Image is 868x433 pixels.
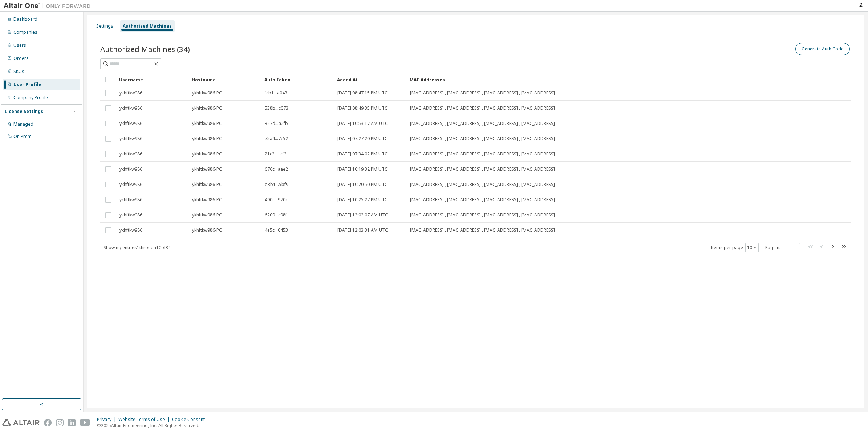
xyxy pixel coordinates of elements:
[80,419,90,426] img: youtube.svg
[265,166,288,172] span: 676c...aae2
[410,212,555,218] span: [MAC_ADDRESS] , [MAC_ADDRESS] , [MAC_ADDRESS] , [MAC_ADDRESS]
[13,95,48,101] div: Company Profile
[265,90,287,96] span: fcb1...a043
[192,121,222,126] span: ykhftkw986-PC
[56,419,64,426] img: instagram.svg
[264,74,331,85] div: Auth Token
[410,136,555,142] span: [MAC_ADDRESS] , [MAC_ADDRESS] , [MAC_ADDRESS] , [MAC_ADDRESS]
[337,166,388,172] span: [DATE] 10:19:32 PM UTC
[2,419,40,426] img: altair_logo.svg
[68,419,76,426] img: linkedin.svg
[337,136,388,142] span: [DATE] 07:27:20 PM UTC
[119,151,142,157] span: ykhftkw986
[100,44,190,54] span: Authorized Machines (34)
[119,136,142,142] span: ykhftkw986
[118,417,172,422] div: Website Terms of Use
[747,245,757,251] button: 10
[265,227,288,233] span: 4e5c...0453
[97,417,118,422] div: Privacy
[192,197,222,203] span: ykhftkw986-PC
[119,121,142,126] span: ykhftkw986
[4,2,94,9] img: Altair One
[192,105,222,111] span: ykhftkw986-PC
[192,182,222,187] span: ykhftkw986-PC
[410,74,775,85] div: MAC Addresses
[119,197,142,203] span: ykhftkw986
[192,136,222,142] span: ykhftkw986-PC
[265,136,288,142] span: 75a4...7c52
[337,74,404,85] div: Added At
[192,74,259,85] div: Hostname
[5,109,43,114] div: License Settings
[123,23,172,29] div: Authorized Machines
[337,90,388,96] span: [DATE] 08:47:15 PM UTC
[410,197,555,203] span: [MAC_ADDRESS] , [MAC_ADDRESS] , [MAC_ADDRESS] , [MAC_ADDRESS]
[104,244,171,251] span: Showing entries 1 through 10 of 34
[119,166,142,172] span: ykhftkw986
[13,121,33,127] div: Managed
[265,121,288,126] span: 327d...a2fb
[765,243,800,252] span: Page n.
[13,43,26,48] div: Users
[172,417,209,422] div: Cookie Consent
[192,212,222,218] span: ykhftkw986-PC
[13,134,32,139] div: On Prem
[192,151,222,157] span: ykhftkw986-PC
[265,182,288,187] span: d3b1...5bf9
[192,227,222,233] span: ykhftkw986-PC
[13,69,24,74] div: SKUs
[410,121,555,126] span: [MAC_ADDRESS] , [MAC_ADDRESS] , [MAC_ADDRESS] , [MAC_ADDRESS]
[711,243,759,252] span: Items per page
[410,105,555,111] span: [MAC_ADDRESS] , [MAC_ADDRESS] , [MAC_ADDRESS] , [MAC_ADDRESS]
[410,90,555,96] span: [MAC_ADDRESS] , [MAC_ADDRESS] , [MAC_ADDRESS] , [MAC_ADDRESS]
[337,105,388,111] span: [DATE] 08:49:35 PM UTC
[192,90,222,96] span: ykhftkw986-PC
[13,82,41,88] div: User Profile
[265,212,287,218] span: 6200...c98f
[410,182,555,187] span: [MAC_ADDRESS] , [MAC_ADDRESS] , [MAC_ADDRESS] , [MAC_ADDRESS]
[337,212,388,218] span: [DATE] 12:02:07 AM UTC
[44,419,52,426] img: facebook.svg
[97,422,209,429] p: © 2025 Altair Engineering, Inc. All Rights Reserved.
[410,227,555,233] span: [MAC_ADDRESS] , [MAC_ADDRESS] , [MAC_ADDRESS] , [MAC_ADDRESS]
[13,16,37,22] div: Dashboard
[192,166,222,172] span: ykhftkw986-PC
[265,197,288,203] span: 490c...970c
[119,227,142,233] span: ykhftkw986
[119,182,142,187] span: ykhftkw986
[13,29,37,35] div: Companies
[337,121,388,126] span: [DATE] 10:53:17 AM UTC
[96,23,113,29] div: Settings
[410,151,555,157] span: [MAC_ADDRESS] , [MAC_ADDRESS] , [MAC_ADDRESS] , [MAC_ADDRESS]
[337,182,388,187] span: [DATE] 10:20:50 PM UTC
[265,105,288,111] span: 538b...c073
[265,151,287,157] span: 21c2...1cf2
[337,151,388,157] span: [DATE] 07:34:02 PM UTC
[119,90,142,96] span: ykhftkw986
[119,74,186,85] div: Username
[795,43,850,55] button: Generate Auth Code
[337,197,388,203] span: [DATE] 10:25:27 PM UTC
[13,56,29,61] div: Orders
[410,166,555,172] span: [MAC_ADDRESS] , [MAC_ADDRESS] , [MAC_ADDRESS] , [MAC_ADDRESS]
[119,105,142,111] span: ykhftkw986
[337,227,388,233] span: [DATE] 12:03:31 AM UTC
[119,212,142,218] span: ykhftkw986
